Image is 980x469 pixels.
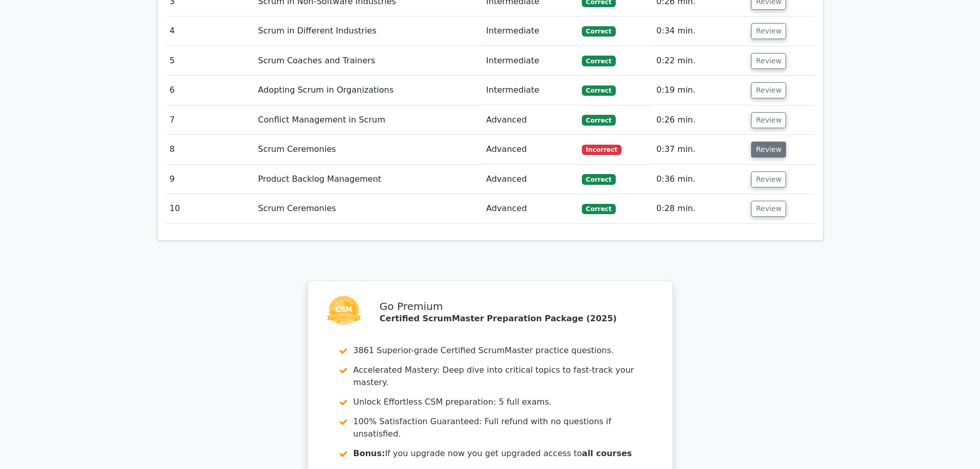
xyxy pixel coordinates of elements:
[582,26,615,37] span: Correct
[482,46,578,76] td: Intermediate
[652,194,747,223] td: 0:28 min.
[254,165,482,194] td: Product Backlog Management
[582,56,615,66] span: Correct
[482,135,578,164] td: Advanced
[652,165,747,194] td: 0:36 min.
[254,194,482,223] td: Scrum Ceremonies
[254,135,482,164] td: Scrum Ceremonies
[751,171,786,187] button: Review
[652,46,747,76] td: 0:22 min.
[482,106,578,135] td: Advanced
[751,112,786,128] button: Review
[652,135,747,164] td: 0:37 min.
[254,106,482,135] td: Conflict Management in Scrum
[166,106,254,135] td: 7
[166,165,254,194] td: 9
[582,145,621,155] span: Incorrect
[482,76,578,105] td: Intermediate
[751,201,786,217] button: Review
[254,46,482,76] td: Scrum Coaches and Trainers
[652,106,747,135] td: 0:26 min.
[254,76,482,105] td: Adopting Scrum in Organizations
[582,204,615,214] span: Correct
[751,23,786,39] button: Review
[166,135,254,164] td: 8
[652,76,747,105] td: 0:19 min.
[751,82,786,98] button: Review
[582,174,615,184] span: Correct
[166,194,254,223] td: 10
[166,46,254,76] td: 5
[751,53,786,69] button: Review
[582,85,615,96] span: Correct
[582,115,615,125] span: Correct
[482,165,578,194] td: Advanced
[166,76,254,105] td: 6
[751,142,786,158] button: Review
[652,16,747,46] td: 0:34 min.
[254,16,482,46] td: Scrum in Different Industries
[482,194,578,223] td: Advanced
[482,16,578,46] td: Intermediate
[166,16,254,46] td: 4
